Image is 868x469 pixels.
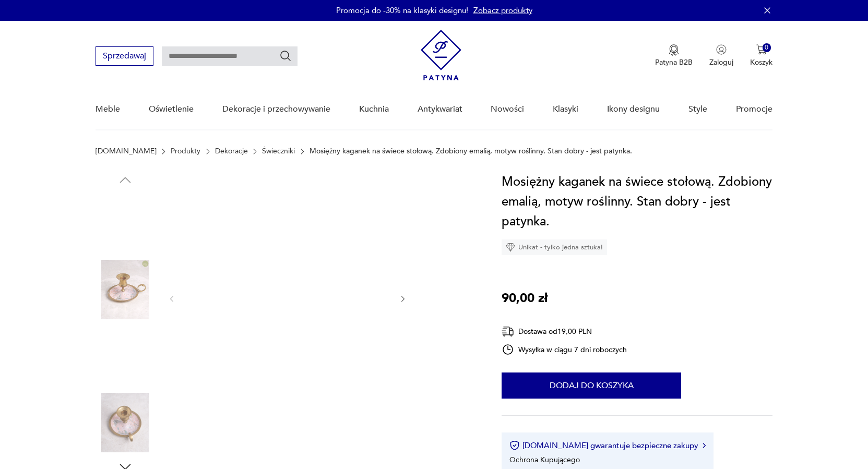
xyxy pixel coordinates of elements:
img: Zdjęcie produktu Mosiężny kaganek na świece stołową. Zdobiony emalią, motyw roślinny. Stan dobry ... [96,393,155,452]
a: Zobacz produkty [473,5,532,16]
a: Ikony designu [607,89,660,129]
img: Ikonka użytkownika [716,44,727,55]
img: Zdjęcie produktu Mosiężny kaganek na świece stołową. Zdobiony emalią, motyw roślinny. Stan dobry ... [96,326,155,386]
img: Patyna - sklep z meblami i dekoracjami vintage [421,30,461,80]
li: Ochrona Kupującego [509,455,580,465]
a: Ikona medaluPatyna B2B [655,44,693,67]
div: Dostawa od 19,00 PLN [502,325,627,338]
h1: Mosiężny kaganek na świece stołową. Zdobiony emalią, motyw roślinny. Stan dobry - jest patynka. [502,172,772,232]
button: Dodaj do koszyka [502,372,681,399]
a: Oświetlenie [149,89,194,129]
p: Mosiężny kaganek na świece stołową. Zdobiony emalią, motyw roślinny. Stan dobry - jest patynka. [310,147,632,155]
img: Zdjęcie produktu Mosiężny kaganek na świece stołową. Zdobiony emalią, motyw roślinny. Stan dobry ... [187,172,388,424]
a: Produkty [171,147,200,155]
a: Sprzedawaj [96,53,153,61]
img: Ikona medalu [669,44,679,56]
a: Klasyki [553,89,578,129]
a: Promocje [736,89,772,129]
img: Ikona koszyka [756,44,767,55]
p: Koszyk [750,57,772,67]
div: 0 [763,43,771,52]
img: Zdjęcie produktu Mosiężny kaganek na świece stołową. Zdobiony emalią, motyw roślinny. Stan dobry ... [96,260,155,319]
a: Nowości [491,89,524,129]
a: Kuchnia [359,89,389,129]
button: Patyna B2B [655,44,693,67]
button: Szukaj [279,50,292,62]
a: Style [688,89,707,129]
p: Patyna B2B [655,57,693,67]
img: Ikona diamentu [506,243,515,252]
div: Wysyłka w ciągu 7 dni roboczych [502,343,627,356]
a: Dekoracje [215,147,248,155]
a: Antykwariat [418,89,462,129]
img: Ikona strzałki w prawo [703,443,706,448]
img: Ikona dostawy [502,325,514,338]
p: 90,00 zł [502,288,548,308]
a: Świeczniki [262,147,295,155]
p: Promocja do -30% na klasyki designu! [336,5,468,16]
div: Unikat - tylko jedna sztuka! [502,239,607,255]
a: Dekoracje i przechowywanie [222,89,330,129]
button: Zaloguj [709,44,733,67]
a: [DOMAIN_NAME] [96,147,157,155]
img: Zdjęcie produktu Mosiężny kaganek na świece stołową. Zdobiony emalią, motyw roślinny. Stan dobry ... [96,193,155,252]
p: Zaloguj [709,57,733,67]
a: Meble [96,89,120,129]
button: Sprzedawaj [96,46,153,66]
img: Ikona certyfikatu [509,440,520,451]
button: 0Koszyk [750,44,772,67]
button: [DOMAIN_NAME] gwarantuje bezpieczne zakupy [509,440,705,451]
